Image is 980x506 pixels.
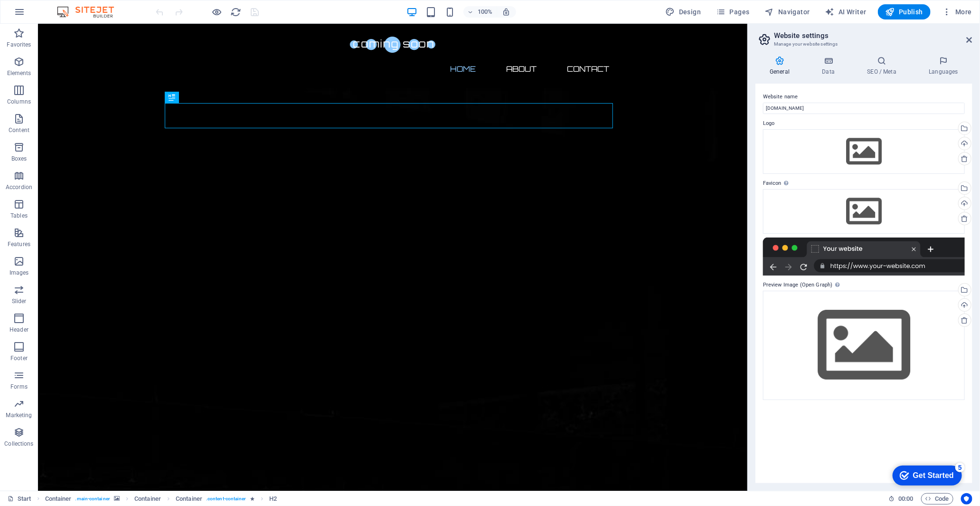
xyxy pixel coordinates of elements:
[763,189,965,234] div: Select files from the file manager, stock photos, or upload file(s)
[774,40,953,48] h3: Manage your website settings
[8,240,30,248] p: Features
[211,6,223,18] button: Click here to leave preview mode and continue editing
[45,493,72,505] span: Click to select. Double-click to edit
[763,129,965,174] div: Select files from the file manager, stock photos, or upload file(s)
[9,269,29,277] p: Images
[821,4,870,19] button: AI Writer
[853,56,914,76] h4: SEO / Meta
[6,183,32,191] p: Accordion
[463,6,497,18] button: 100%
[9,326,28,334] p: Header
[134,493,161,505] span: Click to select. Double-click to edit
[114,496,120,501] i: This element contains a background
[662,4,705,19] div: Design (Ctrl+Alt+Y)
[478,6,493,18] h6: 100%
[231,7,242,18] i: Reload page
[176,493,202,505] span: Click to select. Double-click to edit
[7,41,31,48] p: Favorites
[755,56,808,76] h4: General
[250,496,254,501] i: Element contains an animation
[878,4,931,19] button: Publish
[763,291,965,400] div: Select files from the file manager, stock photos, or upload file(s)
[502,8,511,16] i: On resize automatically adjust zoom level to fit chosen device.
[666,7,701,17] span: Design
[8,493,31,505] a: Click to cancel selection. Double-click to open Pages
[905,495,906,502] span: :
[774,31,972,40] h2: Website settings
[888,493,914,505] h6: Session time
[712,4,753,19] button: Pages
[7,69,31,77] p: Elements
[269,493,277,505] span: Click to select. Double-click to edit
[45,493,277,505] nav: breadcrumb
[825,7,867,17] span: AI Writer
[4,440,33,448] p: Collections
[886,7,923,17] span: Publish
[761,4,814,19] button: Navigator
[10,354,28,362] p: Footer
[763,118,965,129] label: Logo
[7,98,31,105] p: Columns
[8,5,77,25] div: Get Started 5 items remaining, 0% complete
[925,493,949,505] span: Code
[662,4,705,19] button: Design
[942,7,972,17] span: More
[12,297,27,305] p: Slider
[9,126,29,134] p: Content
[898,493,913,505] span: 00 00
[914,56,972,76] h4: Languages
[808,56,853,76] h4: Data
[75,493,110,505] span: . main-container
[230,6,242,18] button: reload
[11,155,27,162] p: Boxes
[206,493,246,505] span: . content-container
[938,4,976,19] button: More
[10,212,28,220] p: Tables
[55,6,126,18] img: Editor Logo
[763,279,965,291] label: Preview Image (Open Graph)
[765,7,810,17] span: Navigator
[961,493,972,505] button: Usercentrics
[763,91,965,103] label: Website name
[28,10,69,19] div: Get Started
[10,383,28,391] p: Forms
[6,411,32,419] p: Marketing
[763,178,965,189] label: Favicon
[921,493,953,505] button: Code
[70,2,80,11] div: 5
[763,103,965,114] input: Name...
[716,7,749,17] span: Pages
